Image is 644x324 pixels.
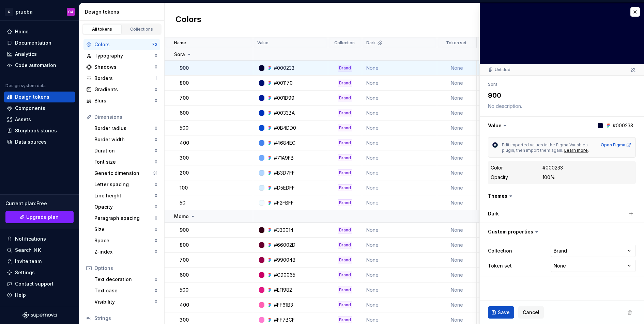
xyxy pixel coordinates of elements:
div: CA [68,9,74,15]
p: 400 [180,140,189,146]
button: Save [488,306,514,319]
div: Border radius [94,125,155,132]
div: 0 [155,182,157,187]
td: None [362,180,437,195]
div: #FF7BCF [274,317,295,323]
div: Invite team [15,258,42,265]
div: 0 [155,53,157,59]
a: Borders1 [83,73,160,84]
div: Color [491,164,503,171]
div: Options [94,265,157,272]
div: Typography [94,52,155,59]
div: Brand [338,184,352,191]
td: None [362,150,437,165]
td: None [362,297,437,312]
label: Token set [488,262,512,269]
p: 300 [180,155,189,161]
a: Letter spacing0 [92,179,160,190]
a: Opacity0 [92,201,160,212]
div: Brand [338,80,352,86]
td: None [437,106,477,120]
div: Brand [338,302,352,308]
div: 0 [155,288,157,293]
div: Letter spacing [94,181,155,188]
div: #E11982 [274,287,292,293]
td: None [437,253,477,268]
p: Collection [334,40,355,46]
div: 0 [155,64,157,70]
a: Space0 [92,235,160,246]
div: Font size [94,159,155,165]
p: Momo [174,213,189,220]
a: Paragraph spacing0 [92,213,160,224]
div: #FF61B3 [274,302,293,308]
div: 0 [155,193,157,198]
td: None [362,91,437,106]
div: 0 [155,126,157,131]
p: 300 [180,317,189,323]
a: Visibility0 [92,296,160,307]
div: Border width [94,136,155,143]
div: 0 [155,98,157,103]
div: Data sources [15,139,47,145]
svg: Supernova Logo [22,312,57,319]
a: Documentation [4,37,75,48]
div: #66002D [274,242,295,248]
a: Font size0 [92,157,160,167]
div: Brand [338,242,352,248]
span: . [588,148,589,153]
div: 0 [155,227,157,232]
a: Assets [4,114,75,125]
div: #330014 [274,227,293,233]
p: 800 [180,80,189,86]
button: Cancel [518,306,544,319]
div: Brand [338,272,352,278]
div: #B3D7FF [274,169,295,176]
p: 50 [180,199,185,206]
td: None [437,135,477,150]
div: 100% [542,174,555,181]
div: Current plan : Free [5,200,74,207]
div: 31 [153,171,157,176]
div: Untitled [488,67,510,72]
div: Shadows [94,64,155,70]
button: Contact support [4,278,75,289]
div: 0 [155,148,157,153]
button: Notifications [4,233,75,244]
div: Opacity [94,204,155,210]
div: Size [94,226,155,233]
a: Code automation [4,60,75,71]
a: Open Figma [601,142,631,148]
div: Contact support [15,280,53,287]
a: Settings [4,267,75,278]
label: Dark [488,210,499,217]
a: Invite team [4,256,75,267]
div: Text decoration [94,276,155,283]
button: Search ⌘K [4,245,75,256]
div: 0 [155,204,157,210]
p: 700 [180,95,189,101]
div: #C90065 [274,272,295,278]
div: #0B4DD0 [274,125,296,131]
td: None [362,238,437,253]
p: Value [257,40,269,46]
a: Z-index0 [92,246,160,257]
textarea: 900 [487,89,634,101]
h2: Colors [175,14,201,26]
div: Gradients [94,86,155,93]
button: Help [4,290,75,301]
a: Upgrade plan [5,211,74,223]
p: 500 [180,125,188,131]
div: #001170 [274,80,293,86]
div: 0 [155,215,157,221]
p: 900 [180,227,189,233]
td: None [362,253,437,268]
p: Name [174,40,186,46]
div: All tokens [85,27,119,32]
div: Code automation [15,62,56,69]
td: None [437,91,477,106]
p: 900 [180,65,189,71]
div: Dimensions [94,114,157,120]
span: Edit imported values in the Figma Variables plugin, then import them again. [502,142,589,153]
